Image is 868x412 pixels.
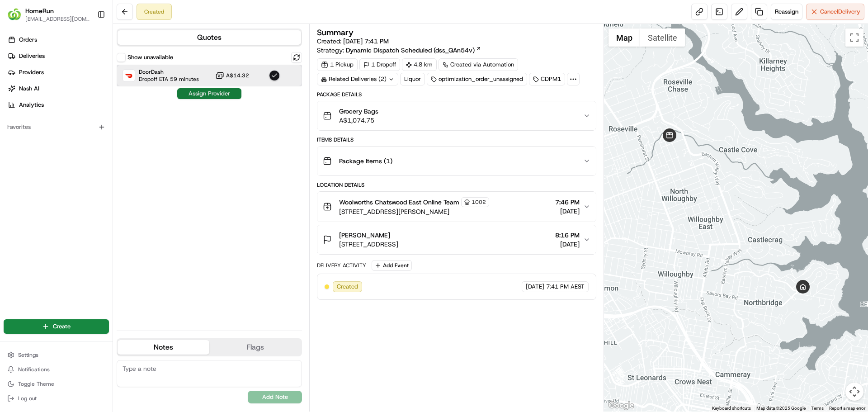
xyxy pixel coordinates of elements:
span: Package Items ( 1 ) [339,156,392,166]
button: Assign Provider [177,88,241,99]
button: Toggle Theme [4,378,109,390]
button: Settings [4,349,109,361]
button: Log out [4,392,109,405]
div: Favorites [4,120,109,134]
span: Settings [18,351,38,359]
button: Create [4,319,109,334]
a: Orders [4,33,113,47]
span: 1002 [472,199,486,206]
span: 7:46 PM [555,198,580,207]
button: [PERSON_NAME][STREET_ADDRESS]8:16 PM[DATE] [317,225,595,254]
button: Show satellite imagery [640,28,685,47]
span: A$14.32 [226,72,249,79]
a: Created via Automation [439,58,518,71]
img: HomeRun [7,7,22,22]
button: HomeRun [25,6,54,15]
span: Grocery Bags [339,107,378,116]
span: Map data ©2025 Google [756,406,806,411]
button: Reassign [771,4,802,20]
div: Related Deliveries (2) [317,73,398,85]
span: Cancel Delivery [820,8,860,16]
span: [STREET_ADDRESS] [339,240,398,249]
button: A$14.32 [215,71,249,80]
label: Show unavailable [127,53,173,62]
span: Reassign [775,8,798,16]
span: Toggle Theme [18,380,54,388]
button: [EMAIL_ADDRESS][DOMAIN_NAME] [25,15,90,23]
span: A$1,074.75 [339,116,378,125]
button: Grocery BagsA$1,074.75 [317,101,595,130]
div: Location Details [317,181,596,189]
button: Notifications [4,363,109,376]
div: Strategy: [317,46,481,55]
button: Flags [209,340,301,355]
span: 8:16 PM [555,231,580,240]
span: Nash AI [19,85,39,93]
button: HomeRunHomeRun[EMAIL_ADDRESS][DOMAIN_NAME] [4,4,94,25]
div: optimization_order_unassigned [427,73,527,85]
button: Quotes [118,30,301,45]
span: Notifications [18,366,50,373]
a: Providers [4,65,113,80]
span: [DATE] 7:41 PM [343,37,389,45]
button: Map camera controls [845,383,863,401]
a: Report a map error [829,406,865,411]
div: CDPM1 [529,73,565,85]
span: DoorDash [139,68,199,76]
span: Providers [19,68,44,76]
button: Toggle fullscreen view [845,28,863,47]
span: [DATE] [555,240,580,249]
span: [DATE] [555,207,580,216]
h3: Summary [317,28,354,37]
button: Show street map [609,28,640,47]
div: 1 Dropoff [359,58,400,71]
a: Nash AI [4,81,113,96]
span: Dropoff ETA 59 minutes [139,76,199,83]
a: Terms [811,406,824,411]
button: CancelDelivery [806,4,864,20]
span: Created [337,283,358,291]
img: Google [606,400,636,412]
span: Orders [19,36,37,44]
span: [STREET_ADDRESS][PERSON_NAME] [339,207,489,216]
span: Dynamic Dispatch Scheduled (dss_QAn54v) [346,46,475,55]
span: [DATE] [526,283,544,291]
div: Items Details [317,136,596,143]
div: 1 Pickup [317,58,358,71]
span: Analytics [19,101,44,109]
div: Liquor [400,73,425,85]
a: Dynamic Dispatch Scheduled (dss_QAn54v) [346,46,481,55]
button: Add Event [372,260,412,271]
span: Woolworths Chatswood East Online Team [339,198,459,207]
button: Package Items (1) [317,147,595,175]
span: Log out [18,395,37,402]
a: Open this area in Google Maps (opens a new window) [606,400,636,412]
button: Keyboard shortcuts [712,405,751,412]
span: [PERSON_NAME] [339,231,390,240]
img: DoorDash [123,70,135,81]
span: 7:41 PM AEST [546,283,585,291]
span: Create [53,322,71,331]
span: Deliveries [19,52,45,60]
div: Delivery Activity [317,262,366,269]
button: Notes [118,340,209,355]
span: Created: [317,37,389,46]
div: 4.8 km [402,58,437,71]
div: Package Details [317,91,596,98]
a: Deliveries [4,49,113,63]
a: Analytics [4,98,113,112]
button: Woolworths Chatswood East Online Team1002[STREET_ADDRESS][PERSON_NAME]7:46 PM[DATE] [317,192,595,222]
